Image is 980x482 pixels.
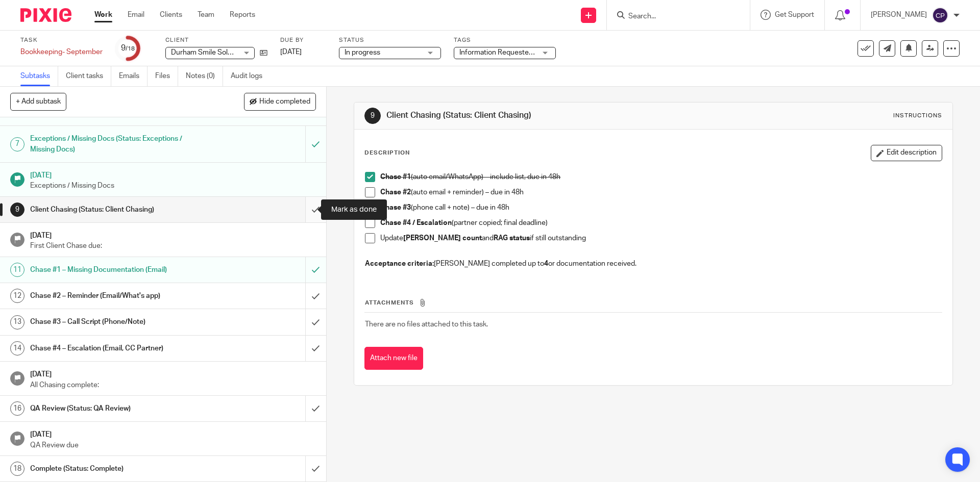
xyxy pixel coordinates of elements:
strong: Chase #4 / Escalation [380,219,452,226]
p: QA Review due [30,440,316,450]
h1: [DATE] [30,427,316,440]
button: Attach new file [364,347,423,370]
label: Tags [454,36,556,44]
p: First Client Chase due: [30,241,316,251]
p: Description [364,149,410,157]
button: Hide completed [244,93,316,110]
h1: Client Chasing (Status: Client Chasing) [386,110,675,121]
p: [PERSON_NAME] [871,10,927,20]
p: (phone call + note) – due in 48h [380,202,941,213]
p: (partner copied; final deadline) [380,218,941,228]
label: Task [20,36,103,44]
div: 9 [10,202,24,217]
a: Email [128,10,144,20]
button: + Add subtask [10,93,66,110]
a: Notes (0) [186,66,223,86]
strong: Acceptance criteria: [365,260,434,267]
a: Emails [119,66,148,86]
div: 11 [10,263,24,277]
span: In progress [345,49,380,56]
a: Files [155,66,178,86]
div: 14 [10,341,24,356]
span: There are no files attached to this task. [365,321,488,328]
strong: 4 [544,260,548,267]
h1: [DATE] [30,367,316,379]
img: Pixie [20,8,71,22]
label: Client [165,36,267,44]
div: 13 [10,315,24,329]
div: 18 [10,462,24,476]
a: Client tasks [66,66,111,86]
div: Instructions [893,112,942,120]
label: Status [339,36,441,44]
p: (auto email/WhatsApp) – include list, due in 48h [380,172,941,182]
a: Work [94,10,112,20]
p: Exceptions / Missing Docs [30,181,316,191]
div: Bookkeeping- September [20,47,103,57]
h1: QA Review (Status: QA Review) [30,401,207,416]
h1: Chase #3 – Call Script (Phone/Note) [30,314,207,329]
h1: Chase #4 – Escalation (Email, CC Partner) [30,341,207,356]
span: Attachments [365,300,414,306]
div: 9 [364,108,381,124]
p: All Chasing complete: [30,380,316,390]
div: 12 [10,289,24,303]
p: (auto email + reminder) – due in 48h [380,187,941,197]
strong: Chase #1 [380,173,411,181]
div: 7 [10,137,24,151]
h1: Chase #2 – Reminder (Email/What's app) [30,288,207,303]
h1: Complete (Status: Complete) [30,461,207,476]
strong: Chase #3 [380,204,411,211]
h1: [DATE] [30,228,316,241]
div: 9 [121,42,135,54]
strong: [PERSON_NAME] count [403,235,482,242]
a: Subtasks [20,66,58,86]
span: Durham Smile Solutions Limited [171,49,273,56]
span: [DATE] [280,48,302,56]
span: Get Support [775,11,814,18]
a: Clients [160,10,182,20]
button: Edit description [871,145,942,161]
div: 16 [10,401,24,416]
strong: Chase #2 [380,189,411,196]
a: Audit logs [231,66,270,86]
a: Reports [230,10,255,20]
h1: Client Chasing (Status: Client Chasing) [30,202,207,217]
p: [PERSON_NAME] completed up to or documentation received. [365,259,941,269]
small: /18 [126,46,135,52]
p: Update and if still outstanding [380,233,941,243]
h1: Exceptions / Missing Docs (Status: Exceptions / Missing Docs) [30,131,207,157]
img: svg%3E [932,7,948,23]
a: Team [198,10,214,20]
input: Search [627,12,719,21]
label: Due by [280,36,326,44]
h1: Chase #1 – Missing Documentation (Email) [30,262,207,277]
span: Hide completed [259,98,310,106]
h1: [DATE] [30,168,316,181]
strong: RAG status [494,235,530,242]
span: Information Requested/Chased [459,49,560,56]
